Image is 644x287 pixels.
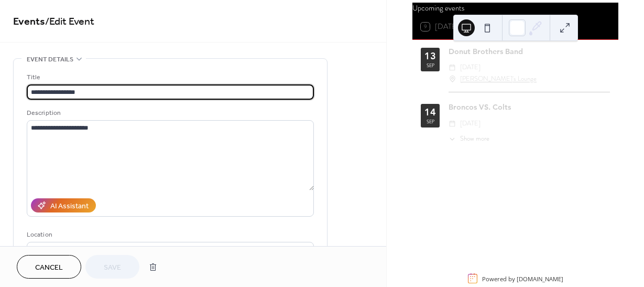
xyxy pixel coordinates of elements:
[449,62,456,73] div: ​
[517,274,563,282] a: [DOMAIN_NAME]
[27,108,312,119] div: Description
[424,51,436,61] div: 13
[424,108,436,117] div: 14
[50,201,89,212] div: AI Assistant
[31,198,96,212] button: AI Assistant
[412,3,618,14] div: Upcoming events
[449,134,456,144] div: ​
[460,134,489,144] span: Show more
[13,12,45,32] a: Events
[449,73,456,84] div: ​
[427,63,434,68] div: Sep
[17,255,81,279] button: Cancel
[27,229,312,240] div: Location
[449,46,610,58] div: Donut Brothers Band
[449,134,489,144] button: ​Show more
[27,72,312,83] div: Title
[482,274,563,282] div: Powered by
[449,118,456,129] div: ​
[427,119,434,124] div: Sep
[35,262,63,273] span: Cancel
[449,102,610,113] div: Broncos VS. Colts
[460,62,481,73] span: [DATE]
[460,118,481,129] span: [DATE]
[45,12,94,32] span: / Edit Event
[460,73,537,84] a: [PERSON_NAME]'s Lounge
[27,54,73,65] span: Event details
